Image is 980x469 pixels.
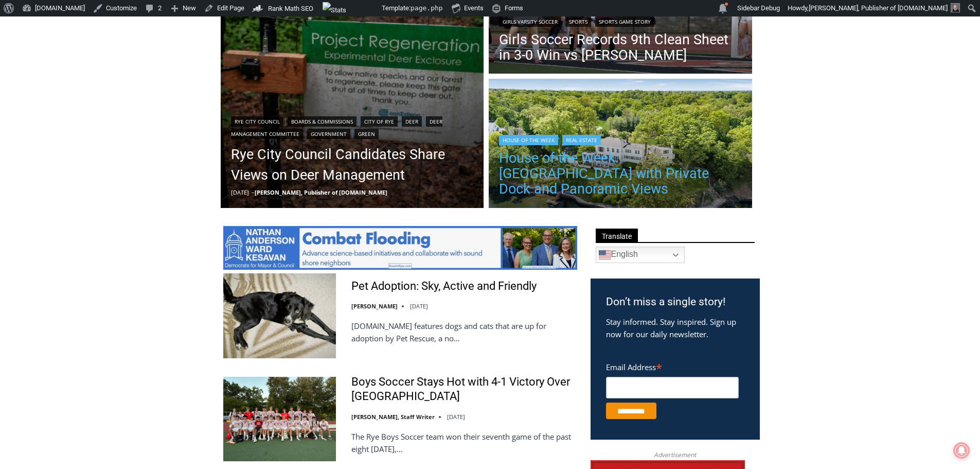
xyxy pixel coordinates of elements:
[288,116,357,127] a: Boards & Commissions
[252,188,255,196] span: –
[606,294,744,310] h3: Don’t miss a single story!
[108,89,113,99] div: 6
[489,79,752,211] a: Read More House of the Week: Historic Rye Waterfront Estate with Private Dock and Panoramic Views
[351,375,577,404] a: Boys Soccer Stays Hot with 4-1 Victory Over [GEOGRAPHIC_DATA]
[606,316,744,340] p: Stay informed. Stay inspired. Sign up now for our daily newsletter.
[411,4,443,12] span: page.php
[351,302,398,310] a: [PERSON_NAME]
[231,144,474,185] a: Rye City Council Candidates Share Views on Deer Management
[354,129,379,139] a: Green
[351,430,577,455] p: The Rye Boys Soccer team won their seventh game of the past eight [DATE],…
[499,16,561,27] a: Girls Varsity Soccer
[596,229,638,242] span: Translate
[247,100,498,128] a: Intern @ [DOMAIN_NAME]
[223,273,336,358] img: Pet Adoption: Sky, Active and Friendly
[447,413,465,421] time: [DATE]
[231,116,283,127] a: Rye City Council
[565,16,591,27] a: Sports
[231,114,474,139] div: | | | | | |
[499,32,742,63] a: Girls Soccer Records 9th Clean Sheet in 3-0 Win vs [PERSON_NAME]
[120,89,125,99] div: 6
[562,135,601,145] a: Real Estate
[410,302,428,310] time: [DATE]
[599,249,611,261] img: en
[489,79,752,211] img: 13 Kirby Lane, Rye
[809,4,948,12] span: [PERSON_NAME], Publisher of [DOMAIN_NAME]
[268,5,313,12] span: Rank Math SEO
[8,103,137,127] h4: [PERSON_NAME] Read Sanctuary Fall Fest: [DATE]
[351,279,537,294] a: Pet Adoption: Sky, Active and Friendly
[260,1,486,100] div: "I learned about the history of a place I’d honestly never considered even as a resident of [GEOG...
[351,413,435,421] a: [PERSON_NAME], Staff Writer
[402,116,422,127] a: Deer
[499,133,742,145] div: |
[1,102,154,128] a: [PERSON_NAME] Read Sanctuary Fall Fest: [DATE]
[351,320,577,344] p: [DOMAIN_NAME] features dogs and cats that are up for adoption by Pet Rescue, a no…
[606,357,739,375] label: Email Address
[499,135,558,145] a: House of the Week
[361,116,398,127] a: City of Rye
[269,102,477,126] span: Intern @ [DOMAIN_NAME]
[595,16,654,27] a: Sports Game Story
[255,188,387,196] a: [PERSON_NAME], Publisher of [DOMAIN_NAME]
[115,89,118,99] div: /
[644,450,706,460] span: Advertisement
[323,2,380,14] img: Views over 48 hours. Click for more Jetpack Stats.
[499,150,742,197] a: House of the Week: [GEOGRAPHIC_DATA] with Private Dock and Panoramic Views
[223,377,336,461] img: Boys Soccer Stays Hot with 4-1 Victory Over Eastchester
[108,29,149,86] div: Two by Two Animal Haven & The Nature Company: The Wild World of Animals
[596,247,685,263] a: English
[307,129,350,139] a: Government
[231,188,249,196] time: [DATE]
[499,14,742,27] div: | |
